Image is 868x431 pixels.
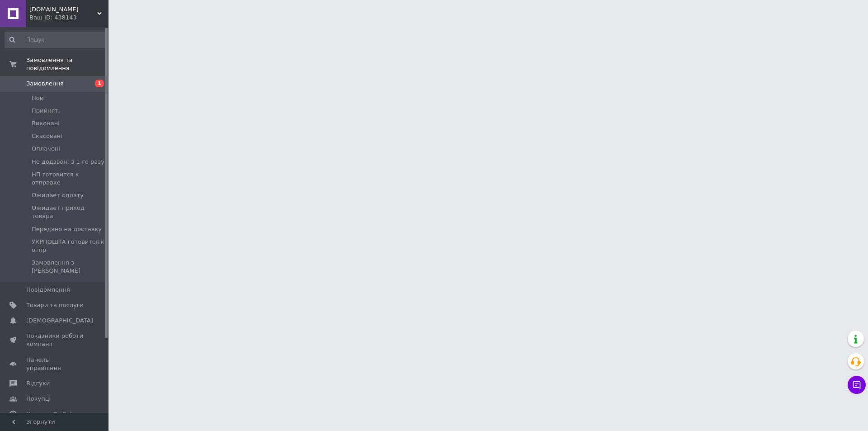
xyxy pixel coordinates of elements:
[32,259,106,275] span: Замовлення з [PERSON_NAME]
[26,56,108,72] span: Замовлення та повідомлення
[29,14,108,22] div: Ваш ID: 438143
[26,332,84,348] span: Показники роботи компанії
[26,379,50,388] span: Відгуки
[26,395,51,403] span: Покупці
[29,5,97,14] span: Bat-opt.com.ua
[32,132,62,140] span: Скасовані
[26,80,64,88] span: Замовлення
[26,356,84,372] span: Панель управління
[32,204,106,220] span: Ожидает приход товара
[32,225,102,233] span: Передано на доставку
[848,376,866,394] button: Чат з покупцем
[26,410,75,418] span: Каталог ProSale
[32,94,45,102] span: Нові
[5,32,107,48] input: Пошук
[32,238,106,254] span: УКРПОШТА готовится к отпр
[32,158,104,166] span: Не додзвон. з 1-го разу
[32,145,60,153] span: Оплачені
[95,80,104,87] span: 1
[26,301,84,309] span: Товари та послуги
[26,286,70,294] span: Повідомлення
[32,107,60,115] span: Прийняті
[26,317,93,325] span: [DEMOGRAPHIC_DATA]
[32,191,84,199] span: Ожидает оплату
[32,171,106,187] span: НП готовится к отправке
[32,119,60,128] span: Виконані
